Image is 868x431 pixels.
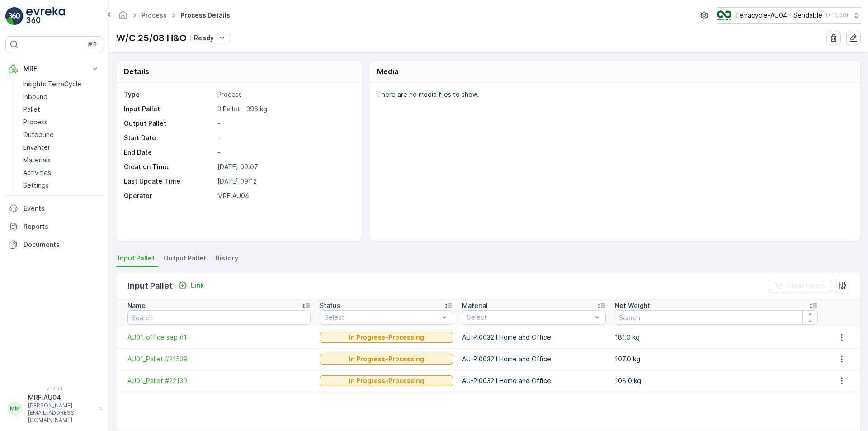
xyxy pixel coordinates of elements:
td: 181.0 kg [610,327,822,348]
p: MRF.AU04 [217,191,352,200]
a: Activities [19,166,103,179]
input: Search [127,310,311,325]
p: Start Date [124,133,214,142]
input: Search [615,310,818,325]
p: Media [377,66,399,77]
p: End Date [124,148,214,157]
p: Reports [24,222,99,231]
button: In Progress-Processing [320,332,453,343]
p: In Progress-Processing [349,333,424,342]
p: Outbound [23,130,54,139]
p: Clear Filters [787,281,826,290]
p: [PERSON_NAME][EMAIL_ADDRESS][DOMAIN_NAME] [28,402,95,424]
p: Inbound [23,92,47,101]
img: terracycle_logo.png [717,10,731,20]
button: Ready [190,33,230,43]
p: In Progress-Processing [349,376,424,385]
p: Name [127,301,146,310]
button: Terracycle-AU04 - Sendable(+10:00) [717,7,861,24]
p: Details [124,66,149,77]
span: v 1.48.1 [5,386,103,391]
p: Process [217,90,352,99]
p: - [217,133,352,142]
button: MRF [5,60,103,78]
button: In Progress-Processing [320,375,453,386]
a: Homepage [118,14,128,21]
img: logo [5,7,24,25]
p: W/C 25/08 H&O [116,31,187,45]
td: AU-PI0032 I Home and Office [458,327,610,348]
p: [DATE] 09:07 [217,162,352,171]
p: 3 Pallet - 396 kg [217,104,352,114]
button: Link [175,280,208,291]
p: Settings [23,181,49,190]
p: ( +10:00 ) [826,12,848,19]
a: Process [19,116,103,128]
a: Inbound [19,90,103,103]
span: Output Pallet [164,254,206,263]
p: Last Update Time [124,177,214,186]
p: In Progress-Processing [349,355,424,364]
p: Envanter [23,143,50,152]
a: Reports [5,218,103,236]
p: Material [462,301,488,310]
p: Type [124,90,214,99]
td: 107.0 kg [610,348,822,370]
td: AU-PI0032 I Home and Office [458,348,610,370]
td: 108.0 kg [610,370,822,392]
p: Pallet [23,105,40,114]
span: Input Pallet [118,254,155,263]
a: Process [142,11,167,19]
a: Settings [19,179,103,192]
p: MRF.AU04 [28,393,95,402]
p: [DATE] 09:12 [217,177,352,186]
p: Net Weight [615,301,650,310]
p: Ready [194,33,214,43]
a: Materials [19,154,103,166]
p: Materials [23,156,51,165]
p: - [217,119,352,128]
a: Outbound [19,128,103,141]
a: Insights TerraCycle [19,78,103,90]
p: Select [467,313,592,322]
p: ⌘B [88,41,97,48]
p: Select [325,313,439,322]
p: Process [23,118,47,127]
a: Envanter [19,141,103,154]
a: Documents [5,236,103,254]
td: AU-PI0032 I Home and Office [458,370,610,392]
p: Events [24,204,99,213]
p: Documents [24,240,99,249]
a: AU01_office sep #1 [127,333,311,342]
p: Operator [124,191,214,200]
p: MRF [24,64,85,73]
p: Insights TerraCycle [23,80,81,89]
p: Input Pallet [127,279,173,292]
p: - [217,148,352,157]
a: Pallet [19,103,103,116]
p: Output Pallet [124,119,214,128]
p: Terracycle-AU04 - Sendable [735,11,822,20]
button: MMMRF.AU04[PERSON_NAME][EMAIL_ADDRESS][DOMAIN_NAME] [5,393,103,424]
p: Input Pallet [124,104,214,114]
img: logo_light-DOdMpM7g.png [26,7,65,25]
a: Events [5,199,103,218]
button: In Progress-Processing [320,354,453,365]
p: Status [320,301,340,310]
p: There are no media files to show. [377,90,851,99]
a: AU01_Pallet #21539 [127,355,311,364]
a: AU01_Pallet #22139 [127,376,311,385]
div: MM [8,401,22,416]
span: Process Details [179,11,232,20]
span: History [215,254,238,263]
p: Activities [23,168,51,177]
button: Clear Filters [769,279,831,293]
p: Link [191,281,204,290]
p: Creation Time [124,162,214,171]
